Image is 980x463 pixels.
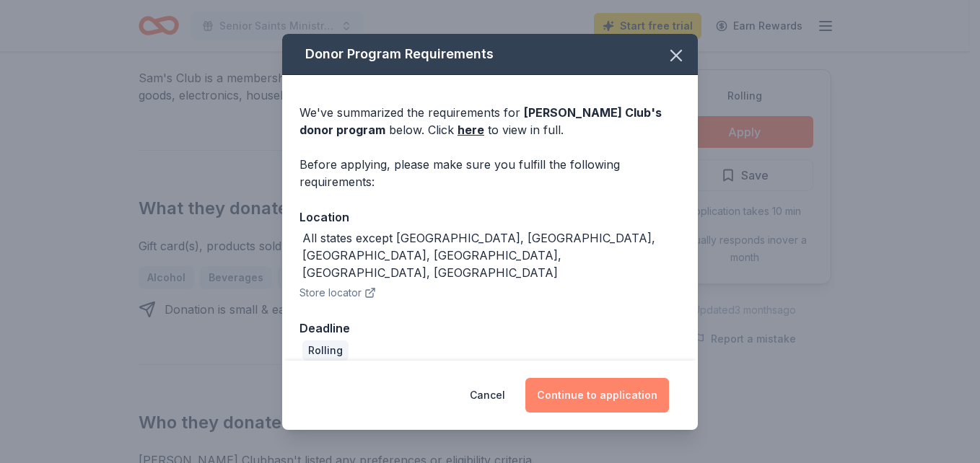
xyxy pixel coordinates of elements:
[470,378,505,413] button: Cancel
[299,104,681,138] div: We've summarized the requirements for below. Click to view in full.
[299,319,681,338] div: Deadline
[282,34,698,75] div: Donor Program Requirements
[299,156,681,190] div: Before applying, please make sure you fulfill the following requirements:
[299,284,376,301] button: Store locator
[302,229,681,281] div: All states except [GEOGRAPHIC_DATA], [GEOGRAPHIC_DATA], [GEOGRAPHIC_DATA], [GEOGRAPHIC_DATA], [GE...
[525,378,669,413] button: Continue to application
[299,208,681,226] div: Location
[458,121,484,138] a: here
[302,340,349,361] div: Rolling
